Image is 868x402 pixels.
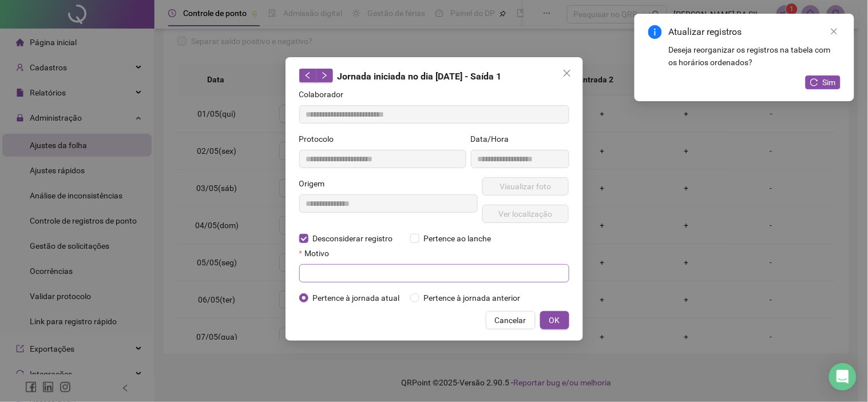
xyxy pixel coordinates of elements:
[810,78,818,86] span: reload
[419,292,525,304] span: Pertence à jornada anterior
[299,247,336,260] label: Motivo
[562,69,572,78] span: close
[308,232,398,245] span: Desconsiderar registro
[558,64,576,82] button: Close
[299,88,351,101] label: Colaborador
[308,292,405,304] span: Pertence à jornada atual
[549,314,560,327] span: OK
[320,71,328,79] span: right
[669,43,841,69] div: Deseja reorganizar os registros na tabela com os horários ordenados?
[828,25,841,38] a: Close
[471,133,517,145] label: Data/Hora
[806,75,841,89] button: Sim
[299,177,332,190] label: Origem
[316,69,333,82] button: right
[299,133,342,145] label: Protocolo
[486,311,536,329] button: Cancelar
[830,27,838,35] span: close
[823,76,836,89] span: Sim
[299,69,569,83] div: Jornada iniciada no dia [DATE] - Saída 1
[648,25,662,39] span: info-circle
[482,205,569,223] button: Ver localização
[495,314,526,327] span: Cancelar
[482,177,569,196] button: Visualizar foto
[540,311,569,329] button: OK
[419,232,496,245] span: Pertence ao lanche
[304,71,312,79] span: left
[669,25,841,39] div: Atualizar registros
[299,69,316,82] button: left
[829,363,857,391] div: Open Intercom Messenger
